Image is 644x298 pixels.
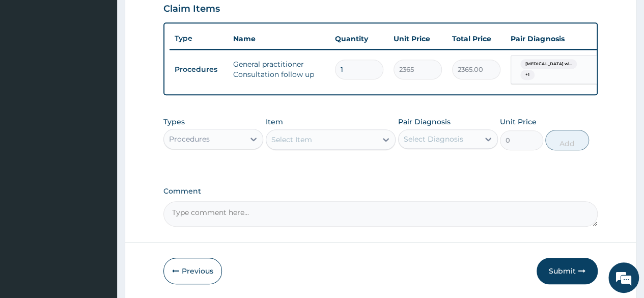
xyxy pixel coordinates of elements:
td: General practitioner Consultation follow up [228,54,330,85]
th: Quantity [330,29,388,49]
th: Type [170,29,228,48]
label: Unit Price [500,117,537,127]
textarea: Type your message and hit 'Enter' [5,194,194,229]
th: Name [228,29,330,49]
th: Unit Price [388,29,447,49]
button: Previous [163,258,222,284]
th: Total Price [447,29,506,49]
label: Comment [163,187,598,196]
button: Submit [537,258,598,284]
label: Item [266,117,283,127]
img: d_794563401_company_1708531726252_794563401 [19,51,41,76]
td: Procedures [170,60,228,79]
span: + 1 [520,70,535,80]
span: We're online! [59,86,141,189]
label: Pair Diagnosis [398,117,451,127]
span: [MEDICAL_DATA] wi... [520,59,577,69]
h3: Claim Items [163,4,220,15]
div: Select Item [271,134,312,145]
div: Select Diagnosis [404,134,463,144]
button: Add [545,130,589,150]
th: Pair Diagnosis [506,29,618,49]
label: Types [163,118,185,126]
div: Procedures [169,134,210,144]
div: Minimize live chat window [167,5,191,30]
div: Chat with us now [53,57,171,70]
